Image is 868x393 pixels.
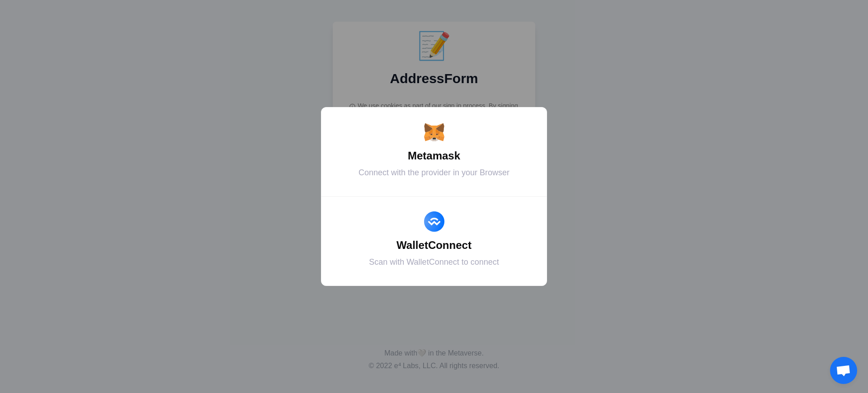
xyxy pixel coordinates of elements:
img: Metamask [424,122,444,142]
div: Connect with the provider in your Browser [332,167,536,179]
img: WalletConnect [424,211,444,232]
div: WalletConnect [332,237,536,253]
div: Scan with WalletConnect to connect [332,256,536,268]
div: Metamask [332,148,536,164]
a: Open chat [830,357,857,384]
